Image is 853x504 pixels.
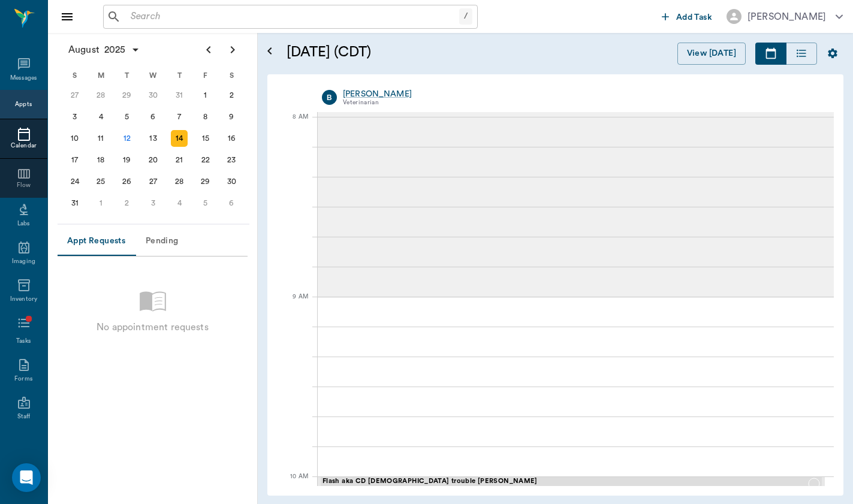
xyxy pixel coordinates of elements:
div: Tuesday, July 29, 2025 [119,87,135,104]
div: Friday, September 5, 2025 [197,195,214,212]
div: Wednesday, August 20, 2025 [145,152,162,168]
div: Saturday, August 2, 2025 [223,87,240,104]
h5: [DATE] (CDT) [287,43,519,62]
div: Monday, August 4, 2025 [92,108,109,125]
div: Open Intercom Messenger [12,463,41,492]
div: B [322,90,337,105]
div: Friday, August 29, 2025 [197,173,214,190]
div: Tasks [16,337,31,346]
div: Friday, August 8, 2025 [197,108,214,125]
div: Wednesday, August 6, 2025 [145,108,162,125]
div: Wednesday, August 27, 2025 [145,173,162,190]
div: Saturday, August 23, 2025 [223,152,240,168]
button: August2025 [62,38,146,62]
div: Saturday, August 9, 2025 [223,108,240,125]
input: Search [126,8,459,25]
button: View [DATE] [677,43,746,65]
p: No appointment requests [97,320,208,334]
div: Tuesday, August 26, 2025 [119,173,135,190]
span: 10:00 AM - 11:00 AM [322,485,808,497]
span: Flash aka CD [DEMOGRAPHIC_DATA] trouble [PERSON_NAME] [322,478,808,485]
div: 8 AM [277,111,308,141]
button: [PERSON_NAME] [717,5,852,28]
div: Tuesday, September 2, 2025 [119,195,135,212]
div: Thursday, September 4, 2025 [171,195,188,212]
div: Monday, July 28, 2025 [92,87,109,104]
div: M [88,67,114,84]
button: Close drawer [55,5,79,29]
div: Wednesday, July 30, 2025 [145,87,162,104]
div: F [192,67,219,84]
div: Wednesday, September 3, 2025 [145,195,162,212]
div: Monday, August 11, 2025 [92,130,109,147]
div: Staff [17,412,30,421]
div: Monday, August 18, 2025 [92,152,109,168]
div: / [459,8,472,25]
div: Veterinarian [343,98,820,108]
div: 9 AM [277,291,308,321]
div: Wednesday, August 13, 2025 [145,130,162,147]
div: Appointment request tabs [58,227,248,256]
div: T [114,67,140,84]
div: Labs [17,219,30,228]
div: Sunday, August 3, 2025 [67,108,83,125]
div: Sunday, July 27, 2025 [67,87,83,104]
div: Sunday, August 31, 2025 [67,195,83,212]
a: [PERSON_NAME] [343,88,820,100]
div: T [166,67,192,84]
div: Thursday, August 7, 2025 [171,108,188,125]
div: Saturday, August 16, 2025 [223,130,240,147]
div: Today, Tuesday, August 12, 2025 [119,130,135,147]
button: Appt Requests [58,227,135,256]
button: Pending [135,227,189,256]
div: Thursday, August 28, 2025 [171,173,188,190]
div: Monday, August 25, 2025 [92,173,109,190]
div: Thursday, August 21, 2025 [171,152,188,168]
div: Thursday, July 31, 2025 [171,87,188,104]
div: Sunday, August 10, 2025 [67,130,83,147]
div: Sunday, August 24, 2025 [67,173,83,190]
span: 2025 [102,41,128,58]
div: 10 AM [277,470,308,500]
div: Appts [15,100,32,109]
div: Saturday, August 30, 2025 [223,173,240,190]
div: Messages [10,74,38,83]
div: Tuesday, August 5, 2025 [119,108,135,125]
div: Friday, August 15, 2025 [197,130,214,147]
div: Inventory [10,295,37,304]
div: Tuesday, August 19, 2025 [119,152,135,168]
div: Monday, September 1, 2025 [92,195,109,212]
div: Imaging [12,257,35,266]
div: Friday, August 1, 2025 [197,87,214,104]
div: Sunday, August 17, 2025 [67,152,83,168]
div: Forms [14,375,32,384]
div: W [140,67,167,84]
div: Thursday, August 14, 2025 [171,130,188,147]
div: S [218,67,245,84]
div: [PERSON_NAME] [747,10,826,24]
div: S [62,67,88,84]
button: Open calendar [263,28,277,74]
div: Friday, August 22, 2025 [197,152,214,168]
button: Next page [221,38,245,62]
button: Previous page [197,38,221,62]
button: Add Task [657,5,717,28]
span: August [66,41,102,58]
div: Saturday, September 6, 2025 [223,195,240,212]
